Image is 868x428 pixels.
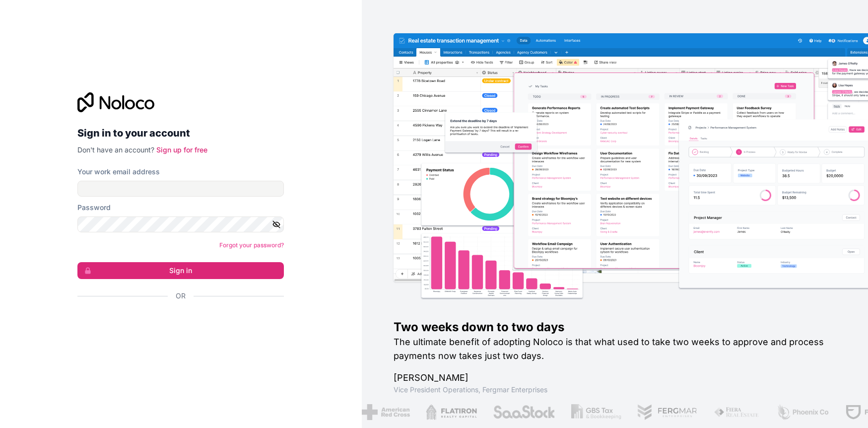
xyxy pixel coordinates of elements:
button: Sign in [77,262,284,279]
h2: Sign in to your account [77,124,284,142]
h2: The ultimate benefit of adopting Noloco is that what used to take two weeks to approve and proces... [394,335,836,363]
label: Your work email address [77,167,160,177]
img: /assets/fiera-fwj2N5v4.png [713,404,760,420]
a: Sign up for free [156,145,207,154]
input: Password [77,216,284,232]
h1: [PERSON_NAME] [394,371,836,385]
img: /assets/saastock-C6Zbiodz.png [492,404,555,420]
img: /assets/flatiron-C8eUkumj.png [425,404,477,420]
img: /assets/fergmar-CudnrXN5.png [637,404,697,420]
img: /assets/phoenix-BREaitsQ.png [776,404,829,420]
span: Or [176,291,186,301]
h1: Vice President Operations , Fergmar Enterprises [394,385,836,395]
input: Email address [77,181,284,197]
img: /assets/american-red-cross-BAupjrZR.png [361,404,409,420]
a: Forgot your password? [219,241,284,249]
iframe: Sign in with Google Button [72,312,281,334]
img: /assets/gbstax-C-GtDUiK.png [571,404,621,420]
span: Don't have an account? [77,145,154,154]
h1: Two weeks down to two days [394,319,836,335]
label: Password [77,203,111,213]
